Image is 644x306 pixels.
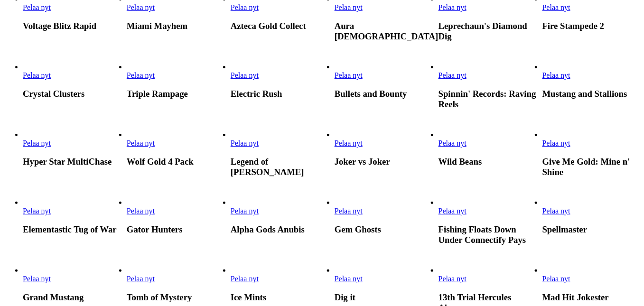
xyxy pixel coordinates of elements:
[127,21,224,31] h3: Miami Mayhem
[23,207,51,215] span: Pelaa nyt
[127,224,224,235] h3: Gator Hunters
[127,71,155,79] span: Pelaa nyt
[23,139,51,147] a: Hyper Star MultiChase
[231,292,328,303] h3: Ice Mints
[231,157,328,177] h3: Legend of [PERSON_NAME]
[23,71,51,79] a: Crystal Clusters
[542,63,640,99] article: Mustang and Stallions
[335,89,432,99] h3: Bullets and Bounty
[439,198,536,245] article: Fishing Floats Down Under Connectify Pays
[439,224,536,245] h3: Fishing Floats Down Under Connectify Pays
[127,130,224,167] article: Wolf Gold 4 Pack
[23,207,51,215] a: Elementastic Tug of War
[439,275,467,283] span: Pelaa nyt
[127,139,155,147] a: Wolf Gold 4 Pack
[439,139,467,147] span: Pelaa nyt
[231,71,259,79] a: Electric Rush
[231,207,259,215] span: Pelaa nyt
[127,157,224,167] h3: Wolf Gold 4 Pack
[439,157,536,167] h3: Wild Beans
[542,198,640,235] article: Spellmaster
[335,139,363,147] a: Joker vs Joker
[335,275,363,283] a: Dig it
[335,266,432,303] article: Dig it
[23,266,121,303] article: Grand Mustang
[542,224,640,235] h3: Spellmaster
[542,207,570,215] span: Pelaa nyt
[127,275,155,283] span: Pelaa nyt
[335,21,432,42] h3: Aura [DEMOGRAPHIC_DATA]
[335,3,363,11] a: Aura God
[23,157,121,167] h3: Hyper Star MultiChase
[127,198,224,235] article: Gator Hunters
[335,71,363,79] span: Pelaa nyt
[335,139,363,147] span: Pelaa nyt
[542,292,640,303] h3: Mad Hit Jokester
[231,63,328,99] article: Electric Rush
[23,275,51,283] span: Pelaa nyt
[335,207,363,215] a: Gem Ghosts
[542,3,570,11] a: Fire Stampede 2
[23,224,121,235] h3: Elementastic Tug of War
[231,198,328,235] article: Alpha Gods Anubis
[439,207,467,215] span: Pelaa nyt
[542,275,570,283] a: Mad Hit Jokester
[23,63,121,99] article: Crystal Clusters
[439,71,467,79] span: Pelaa nyt
[542,3,570,11] span: Pelaa nyt
[542,89,640,99] h3: Mustang and Stallions
[23,130,121,167] article: Hyper Star MultiChase
[127,292,224,303] h3: Tomb of Mystery
[335,3,363,11] span: Pelaa nyt
[439,3,467,11] a: Leprechaun's Diamond Dig
[231,130,328,177] article: Legend of Odysseus
[23,21,121,31] h3: Voltage Blitz Rapid
[127,3,155,11] a: Miami Mayhem
[231,275,259,283] span: Pelaa nyt
[231,89,328,99] h3: Electric Rush
[127,207,155,215] span: Pelaa nyt
[335,71,363,79] a: Bullets and Bounty
[335,224,432,235] h3: Gem Ghosts
[127,63,224,99] article: Triple Rampage
[335,63,432,99] article: Bullets and Bounty
[335,130,432,167] article: Joker vs Joker
[335,275,363,283] span: Pelaa nyt
[127,89,224,99] h3: Triple Rampage
[231,139,259,147] a: Legend of Odysseus
[231,3,259,11] span: Pelaa nyt
[127,207,155,215] a: Gator Hunters
[127,275,155,283] a: Tomb of Mystery
[542,275,570,283] span: Pelaa nyt
[127,71,155,79] a: Triple Rampage
[231,139,259,147] span: Pelaa nyt
[23,3,51,11] span: Pelaa nyt
[439,130,536,167] article: Wild Beans
[127,3,155,11] span: Pelaa nyt
[23,89,121,99] h3: Crystal Clusters
[542,157,640,177] h3: Give Me Gold: Mine n' Shine
[127,139,155,147] span: Pelaa nyt
[542,207,570,215] a: Spellmaster
[231,266,328,303] article: Ice Mints
[23,292,121,303] h3: Grand Mustang
[231,3,259,11] a: Azteca Gold Collect
[23,139,51,147] span: Pelaa nyt
[542,139,570,147] a: Give Me Gold: Mine n' Shine
[439,275,467,283] a: 13th Trial Hercules Abyssways
[127,266,224,303] article: Tomb of Mystery
[23,198,121,235] article: Elementastic Tug of War
[231,224,328,235] h3: Alpha Gods Anubis
[542,139,570,147] span: Pelaa nyt
[542,71,570,79] span: Pelaa nyt
[439,71,467,79] a: Spinnin' Records: Raving Reels
[335,292,432,303] h3: Dig it
[542,21,640,31] h3: Fire Stampede 2
[23,71,51,79] span: Pelaa nyt
[439,89,536,110] h3: Spinnin' Records: Raving Reels
[439,21,536,42] h3: Leprechaun's Diamond Dig
[335,157,432,167] h3: Joker vs Joker
[231,275,259,283] a: Ice Mints
[23,3,51,11] a: Voltage Blitz Rapid
[335,198,432,235] article: Gem Ghosts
